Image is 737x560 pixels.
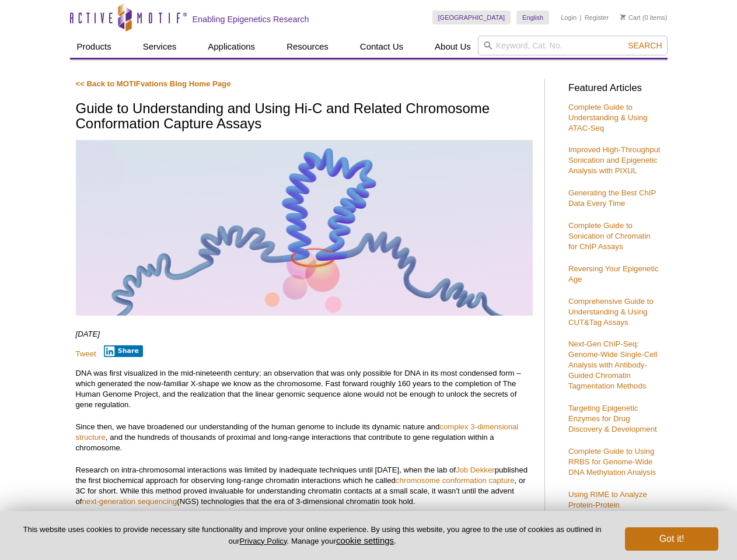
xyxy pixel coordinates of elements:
a: Complete Guide to Using RRBS for Genome-Wide DNA Methylation Analysis [568,447,656,477]
a: About Us [428,36,478,58]
h1: Guide to Understanding and Using Hi-C and Related Chromosome Conformation Capture Assays [76,101,533,133]
a: Complete Guide to Understanding & Using ATAC-Seq [568,103,648,132]
p: This website uses cookies to provide necessary site functionality and improve your online experie... [19,524,606,547]
a: Cart [620,13,641,22]
p: Research on intra-chromosomal interactions was limited by inadequate techniques until [DATE], whe... [76,465,533,507]
a: Using RIME to Analyze Protein-Protein Interactions on Chromatin [568,490,656,520]
a: Tweet [76,349,96,358]
a: Generating the Best ChIP Data Every Time [568,188,656,208]
a: Job Dekker [456,466,495,474]
a: English [516,10,549,24]
p: DNA was first visualized in the mid-nineteenth century; an observation that was only possible for... [76,368,533,410]
li: (0 items) [620,10,668,24]
a: Complete Guide to Sonication of Chromatin for ChIP Assays [568,221,651,251]
a: << Back to MOTIFvations Blog Home Page [76,79,231,88]
button: Got it! [625,527,718,551]
a: Reversing Your Epigenetic Age [568,264,659,283]
a: Comprehensive Guide to Understanding & Using CUT&Tag Assays [568,297,654,327]
li: | [580,10,582,24]
img: Hi-C [76,140,533,316]
button: Search [624,40,665,51]
button: cookie settings [336,535,394,545]
a: Next-Gen ChIP-Seq: Genome-Wide Single-Cell Analysis with Antibody-Guided Chromatin Tagmentation M... [568,339,657,390]
a: Improved High-Throughput Sonication and Epigenetic Analysis with PIXUL [568,145,661,175]
a: next-generation sequencing [82,497,177,506]
a: Services [136,36,184,58]
a: Products [70,36,118,58]
h3: Featured Articles [568,83,662,93]
a: Resources [280,36,336,58]
span: Search [628,41,662,50]
a: [GEOGRAPHIC_DATA] [432,10,511,24]
input: Keyword, Cat. No. [478,36,668,55]
a: chromosome conformation capture [396,476,515,485]
em: [DATE] [76,330,100,338]
p: Since then, we have broadened our understanding of the human genome to include its dynamic nature... [76,422,533,453]
a: Privacy Policy [239,537,287,545]
img: Your Cart [620,14,626,20]
button: Share [104,345,143,357]
a: Applications [201,36,262,58]
h2: Enabling Epigenetics Research [193,14,309,24]
a: Login [561,13,577,22]
a: Register [585,13,609,22]
a: Targeting Epigenetic Enzymes for Drug Discovery & Development [568,404,657,433]
a: Contact Us [353,36,410,58]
